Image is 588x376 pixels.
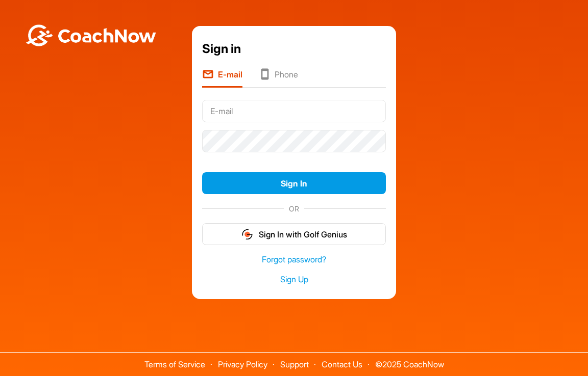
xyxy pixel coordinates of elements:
[202,40,386,58] div: Sign in
[202,68,242,88] li: E-mail
[202,223,386,245] button: Sign In with Golf Genius
[202,274,386,285] a: Sign Up
[259,68,298,88] li: Phone
[202,254,386,265] a: Forgot password?
[241,228,254,240] img: gg_logo
[322,359,362,369] a: Contact Us
[284,203,304,214] span: OR
[370,353,449,368] span: © 2025 CoachNow
[280,359,309,369] a: Support
[218,359,267,369] a: Privacy Policy
[202,100,386,122] input: E-mail
[144,359,205,369] a: Terms of Service
[24,24,157,46] img: BwLJSsUCoWCh5upNqxVrqldRgqLPVwmV24tXu5FoVAoFEpwwqQ3VIfuoInZCoVCoTD4vwADAC3ZFMkVEQFDAAAAAElFTkSuQmCC
[202,172,386,194] button: Sign In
